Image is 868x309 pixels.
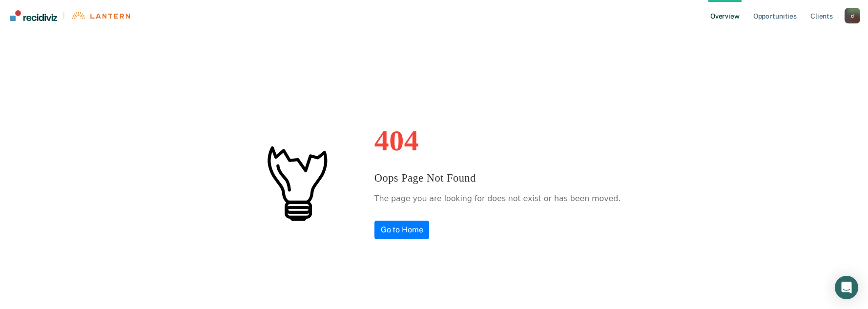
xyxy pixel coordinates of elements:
button: Profile dropdown button [845,8,860,23]
h1: 404 [374,126,620,155]
h3: Oops Page Not Found [374,170,620,186]
span: | [57,11,71,20]
img: Recidiviz [10,10,57,21]
div: d [845,8,860,23]
p: The page you are looking for does not exist or has been moved. [374,191,620,206]
img: # [248,134,345,231]
a: Go to Home [374,221,430,239]
div: Open Intercom Messenger [835,276,858,299]
img: Lantern [71,12,130,19]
